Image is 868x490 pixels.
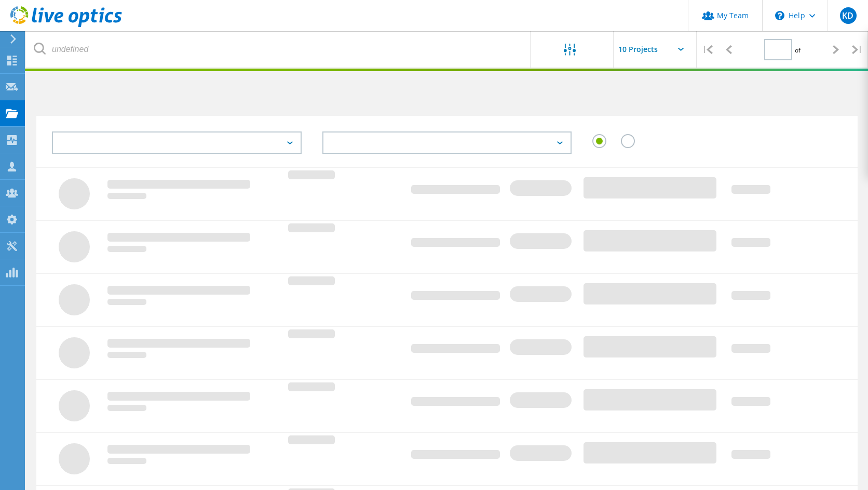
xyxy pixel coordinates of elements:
div: | [697,31,718,68]
a: Live Optics Dashboard [10,22,122,29]
input: undefined [26,31,531,68]
div: | [847,31,868,68]
svg: \n [775,11,784,20]
span: of [795,46,801,55]
span: KD [842,11,853,20]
